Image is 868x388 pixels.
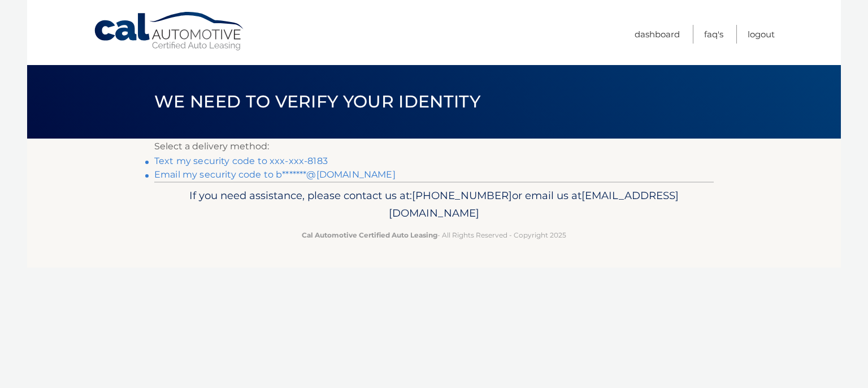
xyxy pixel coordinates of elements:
a: Dashboard [635,25,680,44]
p: If you need assistance, please contact us at: or email us at [162,187,706,223]
span: We need to verify your identity [154,91,480,112]
a: Email my security code to b*******@[DOMAIN_NAME] [154,169,396,180]
p: Select a delivery method: [154,139,714,154]
a: FAQ's [704,25,723,44]
strong: Cal Automotive Certified Auto Leasing [302,231,437,239]
a: Cal Automotive [93,11,246,51]
a: Text my security code to xxx-xxx-8183 [154,156,328,166]
span: [PHONE_NUMBER] [412,189,512,202]
p: - All Rights Reserved - Copyright 2025 [162,229,706,241]
a: Logout [748,25,775,44]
